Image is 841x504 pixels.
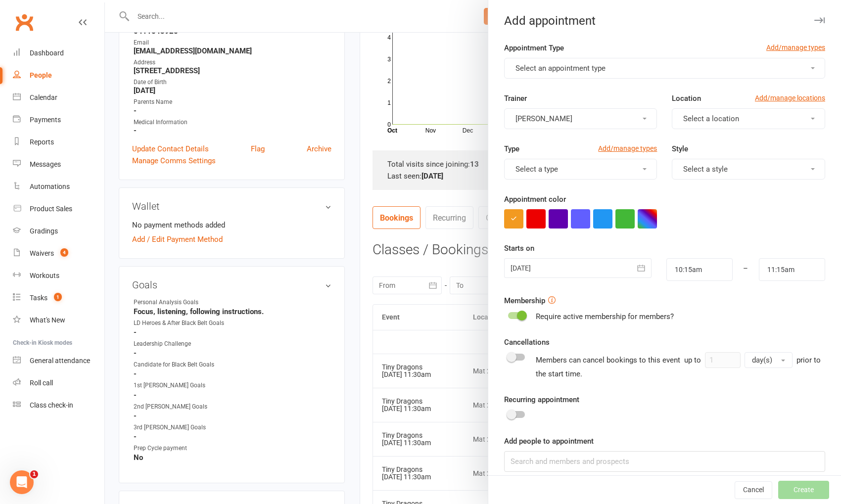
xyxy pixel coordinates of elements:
label: Add people to appointment [504,435,594,447]
a: Product Sales [13,198,104,220]
span: Select a location [683,114,739,123]
a: Payments [13,109,104,131]
a: Add/manage types [598,143,657,154]
a: Roll call [13,372,104,394]
a: Reports [13,131,104,153]
iframe: Intercom live chat [10,470,34,494]
a: Messages [13,153,104,176]
button: [PERSON_NAME] [504,108,657,129]
a: Gradings [13,220,104,242]
a: Class kiosk mode [13,394,104,416]
a: Tasks 1 [13,287,104,309]
div: Reports [30,138,54,146]
span: Select an appointment type [515,64,606,73]
div: Payments [30,116,61,124]
span: 4 [60,248,68,257]
label: Starts on [504,242,534,254]
span: Select a style [683,165,728,174]
div: Workouts [30,272,59,279]
span: [PERSON_NAME] [515,114,572,123]
span: Select a type [515,165,558,174]
div: Product Sales [30,205,72,213]
div: What's New [30,316,65,324]
div: Roll call [30,379,53,387]
div: Automations [30,183,70,190]
div: Gradings [30,227,58,235]
a: Automations [13,176,104,198]
div: Tasks [30,294,47,302]
a: Workouts [13,265,104,287]
button: Cancel [735,481,772,499]
div: Calendar [30,93,57,101]
label: Recurring appointment [504,394,579,406]
a: General attendance kiosk mode [13,350,104,372]
a: Dashboard [13,42,104,64]
div: Waivers [30,249,54,257]
span: 1 [54,293,62,301]
a: People [13,64,104,87]
label: Style [672,143,688,155]
button: Select an appointment type [504,58,825,79]
div: Require active membership for members? [536,311,674,322]
label: Appointment color [504,193,566,205]
a: Calendar [13,87,104,109]
div: Add appointment [488,14,841,28]
label: Location [672,92,701,104]
label: Appointment Type [504,42,564,54]
div: General attendance [30,357,90,365]
label: Membership [504,295,545,307]
label: Cancellations [504,336,550,348]
a: Clubworx [12,10,37,35]
label: Trainer [504,92,527,104]
div: People [30,71,52,79]
button: Select a location [672,108,825,129]
a: Add/manage types [766,42,825,53]
span: day(s) [752,356,772,365]
a: Waivers 4 [13,242,104,265]
div: – [732,258,759,281]
input: Search and members and prospects [504,451,825,472]
div: up to [684,352,793,368]
label: Type [504,143,519,155]
button: Select a style [672,159,825,180]
a: Add/manage locations [755,92,825,103]
button: Select a type [504,159,657,180]
div: Class check-in [30,401,73,409]
span: 1 [30,470,38,478]
button: day(s) [745,352,793,368]
a: What's New [13,309,104,331]
div: Messages [30,160,61,168]
div: Dashboard [30,49,64,57]
div: Members can cancel bookings to this event [536,352,825,380]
